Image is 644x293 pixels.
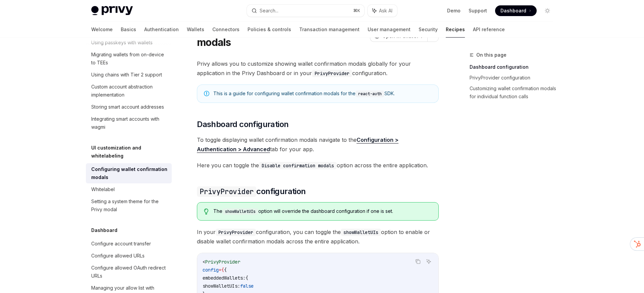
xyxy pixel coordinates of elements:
[197,186,306,197] span: configuration
[446,21,465,38] a: Recipes
[447,7,461,14] a: Demo
[470,62,558,72] a: Dashboard configuration
[212,21,239,38] a: Connectors
[248,21,291,38] a: Policies & controls
[312,70,352,77] code: PrivyProvider
[205,259,240,265] span: PrivyProvider
[203,283,240,289] span: showWalletUIs:
[187,21,204,38] a: Wallets
[470,72,558,83] a: PrivyProvider configuration
[91,144,172,160] h5: UI customization and whitelabeling
[353,8,360,13] span: ⌘ K
[197,59,439,78] span: Privy allows you to customize showing wallet confirmation modals globally for your application in...
[86,49,172,69] a: Migrating wallets from on-device to TEEs
[86,183,172,195] a: Whitelabel
[86,195,172,216] a: Setting a system theme for the Privy modal
[379,7,392,14] span: Ask AI
[240,283,254,289] span: false
[91,185,115,193] div: Whitelabel
[91,115,168,131] div: Integrating smart accounts with wagmi
[197,186,256,197] code: PrivyProvider
[197,119,288,130] span: Dashboard configuration
[91,226,117,234] h5: Dashboard
[203,275,246,281] span: embeddedWallets:
[91,21,113,38] a: Welcome
[91,6,133,15] img: light logo
[224,267,227,273] span: {
[495,5,537,16] a: Dashboard
[469,7,487,14] a: Support
[91,51,168,67] div: Migrating wallets from on-device to TEEs
[86,81,172,101] a: Custom account abstraction implementation
[86,113,172,133] a: Integrating smart accounts with wagmi
[121,21,136,38] a: Basics
[341,229,381,236] code: showWalletUIs
[470,83,558,102] a: Customizing wallet confirmation modals for individual function calls
[203,259,205,265] span: <
[91,240,151,248] div: Configure account transfer
[86,262,172,282] a: Configure allowed OAuth redirect URLs
[419,21,438,38] a: Security
[221,267,224,273] span: {
[204,91,209,96] svg: Note
[247,5,364,17] button: Search...⌘K
[86,250,172,262] a: Configure allowed URLs
[213,208,432,215] div: The option will override the dashboard configuration if one is set.
[91,165,168,181] div: Configuring wallet confirmation modals
[86,101,172,113] a: Storing smart account addresses
[91,103,164,111] div: Storing smart account addresses
[299,21,360,38] a: Transaction management
[197,161,439,170] span: Here you can toggle the option across the entire application.
[203,267,219,273] span: config
[222,208,258,215] code: showWalletUIs
[91,71,162,79] div: Using chains with Tier 2 support
[368,21,411,38] a: User management
[259,162,337,169] code: Disable confirmation modals
[216,229,256,236] code: PrivyProvider
[197,227,439,246] span: In your configuration, you can toggle the option to enable or disable wallet confirmation modals ...
[204,209,209,215] svg: Tip
[91,264,168,280] div: Configure allowed OAuth redirect URLs
[91,83,168,99] div: Custom account abstraction implementation
[473,21,505,38] a: API reference
[86,163,172,183] a: Configuring wallet confirmation modals
[260,7,278,15] div: Search...
[197,135,439,154] span: To toggle displaying wallet confirmation modals navigate to the tab for your app.
[213,90,432,97] div: This is a guide for configuring wallet confirmation modals for the SDK.
[414,257,422,266] button: Copy the contents from the code block
[368,5,397,17] button: Ask AI
[542,5,553,16] button: Toggle dark mode
[91,252,145,260] div: Configure allowed URLs
[476,51,506,59] span: On this page
[86,69,172,81] a: Using chains with Tier 2 support
[246,275,248,281] span: {
[356,91,384,97] code: react-auth
[219,267,221,273] span: =
[91,197,168,214] div: Setting a system theme for the Privy modal
[500,7,526,14] span: Dashboard
[144,21,179,38] a: Authentication
[86,238,172,250] a: Configure account transfer
[424,257,433,266] button: Ask AI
